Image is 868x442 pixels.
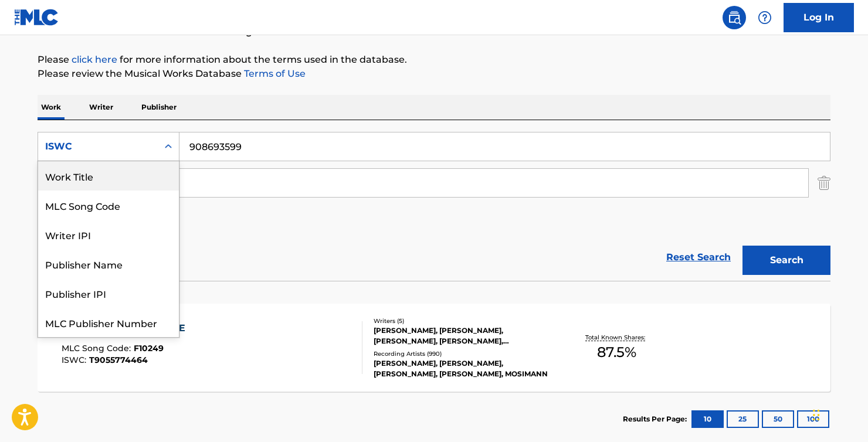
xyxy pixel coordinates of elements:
iframe: Chat Widget [809,386,868,442]
form: Search Form [38,132,830,281]
a: FUNK PHENOMENA, THEMLC Song Code:F10249ISWC:T9055774464Writers (5)[PERSON_NAME], [PERSON_NAME], [... [38,304,830,392]
div: Publisher Name [38,249,179,278]
p: Publisher [138,95,180,120]
div: Writers ( 5 ) [374,317,551,325]
button: 25 [727,410,759,428]
a: Log In [784,3,854,32]
a: click here [72,54,117,65]
div: Writer IPI [38,220,179,249]
p: Results Per Page: [623,414,690,424]
div: MLC Publisher Number [38,308,179,337]
div: Help [753,6,777,29]
a: Public Search [723,6,746,29]
div: [PERSON_NAME], [PERSON_NAME], [PERSON_NAME], [PERSON_NAME], [PERSON_NAME] [374,325,551,346]
p: Please review the Musical Works Database [38,67,830,81]
span: ISWC : [62,355,89,365]
button: 100 [797,410,829,428]
div: MLC Song Code [38,191,179,220]
p: Work [38,95,65,120]
span: F10249 [134,343,164,353]
a: Reset Search [660,244,737,270]
p: Please for more information about the terms used in the database. [38,53,830,67]
span: MLC Song Code : [62,343,134,353]
span: T9055774464 [89,355,148,365]
div: Drag [813,397,820,433]
div: ISWC [45,140,151,154]
div: Recording Artists ( 990 ) [374,349,551,358]
div: Work Title [38,161,179,191]
button: Search [742,246,830,275]
img: Delete Criterion [818,168,830,198]
div: [PERSON_NAME], [PERSON_NAME], [PERSON_NAME], [PERSON_NAME], MOSIMANN [374,358,551,379]
img: MLC Logo [14,9,59,26]
p: Writer [86,95,117,120]
button: 10 [691,410,724,428]
span: 87.5 % [597,342,636,363]
img: help [758,11,772,25]
img: search [727,11,741,25]
div: Publisher IPI [38,278,179,308]
a: Terms of Use [242,68,306,79]
button: 50 [762,410,794,428]
p: Total Known Shares: [585,333,648,342]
